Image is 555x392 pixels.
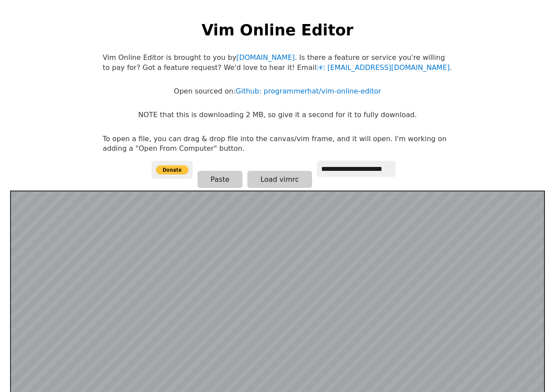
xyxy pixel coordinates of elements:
a: [EMAIL_ADDRESS][DOMAIN_NAME] [316,63,450,72]
p: To open a file, you can drag & drop file into the canvas/vim frame, and it will open. I'm working... [103,134,452,154]
p: Open sourced on: [174,87,381,96]
a: Github: programmerhat/vim-online-editor [236,87,381,95]
a: [DOMAIN_NAME] [236,53,295,62]
button: Load vimrc [247,171,312,188]
h1: Vim Online Editor [201,19,353,41]
button: Paste [198,171,243,188]
p: Vim Online Editor is brought to you by . Is there a feature or service you're willing to pay for?... [103,53,452,73]
p: NOTE that this is downloading 2 MB, so give it a second for it to fully download. [138,110,416,120]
